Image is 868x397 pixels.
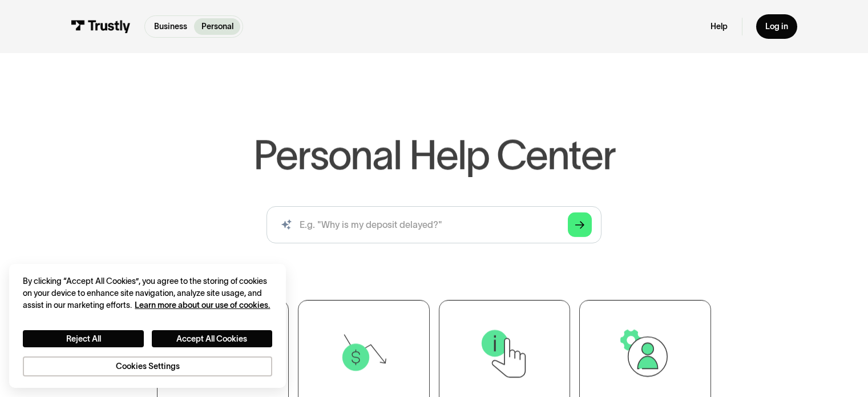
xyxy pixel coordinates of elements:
div: Cookie banner [9,264,286,388]
a: Business [147,18,194,35]
h1: Personal Help Center [253,135,615,175]
input: search [267,206,601,243]
a: Personal [194,18,240,35]
div: By clicking “Accept All Cookies”, you agree to the storing of cookies on your device to enhance s... [23,275,272,312]
div: Privacy [23,275,272,376]
button: Accept All Cookies [152,330,272,347]
button: Reject All [23,330,143,347]
img: Trustly Logo [71,20,131,33]
a: Help [710,21,728,31]
a: Log in [756,14,797,39]
form: Search [267,206,601,243]
a: More information about your privacy, opens in a new tab [135,300,270,310]
p: Business [154,21,187,33]
button: Cookies Settings [23,356,272,376]
p: Personal [201,21,233,33]
div: Log in [765,21,788,31]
